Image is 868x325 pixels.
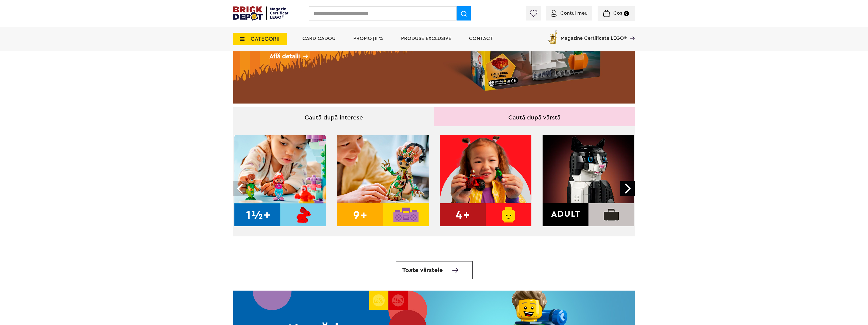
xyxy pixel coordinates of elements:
[353,36,383,41] a: PROMOȚII %
[434,107,635,126] div: Caută după vârstă
[401,36,451,41] a: Produse exclusive
[624,11,629,16] small: 0
[402,267,443,273] span: Toate vârstele
[233,107,434,126] div: Caută după interese
[469,36,493,41] a: Contact
[337,135,429,226] img: 9+
[452,268,458,273] img: Toate vârstele
[561,29,627,41] span: Magazine Certificate LEGO®
[440,135,531,226] img: 4+
[560,11,587,16] span: Contul meu
[543,135,634,226] img: Adult
[396,261,473,279] a: Toate vârstele
[613,11,622,16] span: Coș
[627,29,635,34] a: Magazine Certificate LEGO®
[269,53,371,59] div: Află detalii
[251,36,280,42] span: CATEGORII
[234,135,326,226] img: 1.5+
[302,36,336,41] a: Card Cadou
[551,11,587,16] a: Contul meu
